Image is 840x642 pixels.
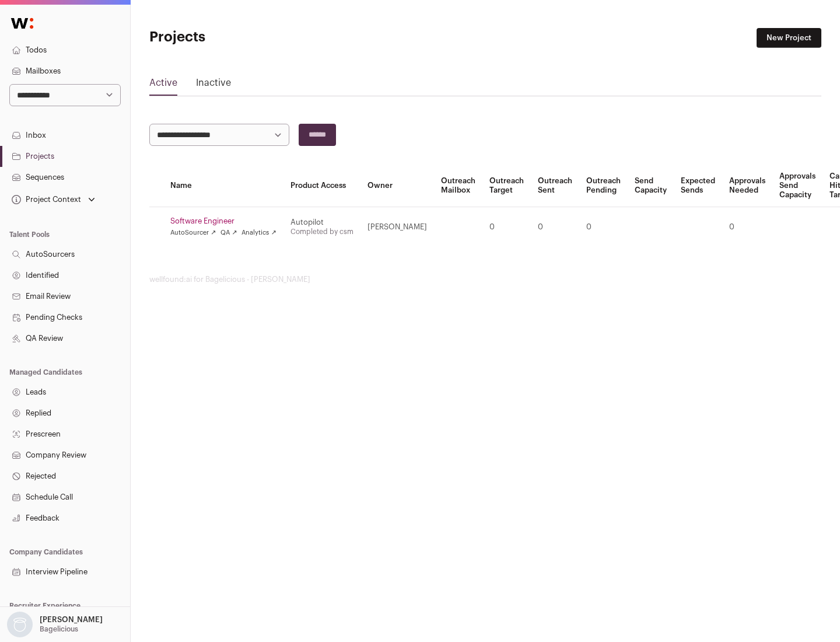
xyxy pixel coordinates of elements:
[220,228,237,238] a: QA ↗
[531,207,579,247] td: 0
[579,165,628,207] th: Outreach Pending
[434,165,482,207] th: Outreach Mailbox
[7,612,33,637] img: nopic.png
[360,165,434,207] th: Owner
[163,165,283,207] th: Name
[5,612,105,637] button: Open dropdown
[149,275,821,284] footer: wellfound:ai for Bagelicious - [PERSON_NAME]
[482,207,531,247] td: 0
[170,217,276,226] a: Software Engineer
[9,191,97,208] button: Open dropdown
[149,76,177,95] a: Active
[757,28,821,48] a: New Project
[290,228,353,235] a: Completed by csm
[40,615,103,624] p: [PERSON_NAME]
[360,207,434,247] td: [PERSON_NAME]
[5,12,40,35] img: Wellfound
[196,76,231,95] a: Inactive
[674,165,722,207] th: Expected Sends
[170,228,216,238] a: AutoSourcer ↗
[482,165,531,207] th: Outreach Target
[290,218,353,227] div: Autopilot
[9,195,81,204] div: Project Context
[531,165,579,207] th: Outreach Sent
[628,165,674,207] th: Send Capacity
[579,207,628,247] td: 0
[242,228,276,238] a: Analytics ↗
[40,624,78,634] p: Bagelicious
[149,28,373,47] h1: Projects
[722,207,772,247] td: 0
[772,165,822,207] th: Approvals Send Capacity
[722,165,772,207] th: Approvals Needed
[283,165,360,207] th: Product Access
